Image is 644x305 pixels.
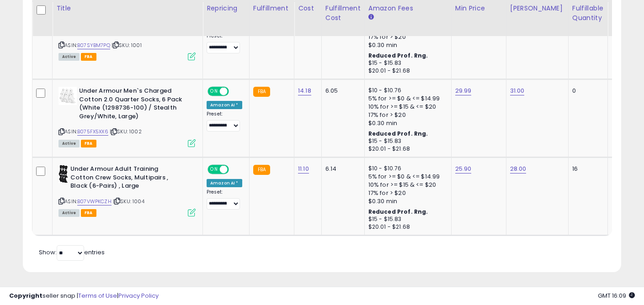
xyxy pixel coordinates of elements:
span: All listings currently available for purchase on Amazon [59,140,80,147]
div: Amazon Fees [368,4,447,13]
span: OFF [228,88,242,95]
a: Privacy Policy [118,291,159,300]
div: 17% for > $20 [368,189,444,197]
div: 10% for >= $15 & <= $20 [368,103,444,111]
span: | SKU: 1004 [113,198,144,205]
div: [PERSON_NAME] [510,4,564,13]
div: $10 - $10.76 [368,165,444,173]
div: 5% for >= $0 & <= $14.99 [368,95,444,103]
div: ASIN: [59,9,196,59]
img: 41Tm8tkMQRL._SL40_.jpg [59,165,68,183]
a: 28.00 [510,164,527,174]
div: $20.01 - $21.68 [368,67,444,75]
a: 25.90 [455,164,472,174]
div: $15 - $15.83 [368,216,444,223]
a: B07VWPKCZH [77,198,112,205]
b: Reduced Prof. Rng. [368,208,428,216]
div: $20.01 - $21.68 [368,145,444,153]
a: 11.10 [298,164,309,174]
b: Under Armour Men`s Charged Cotton 2.0 Quarter Socks, 6 Pack (White (1298736-100) / Stealth Grey/W... [79,87,190,123]
a: B075FX5XX6 [77,128,108,136]
div: ASIN: [59,165,196,216]
div: ASIN: [59,87,196,146]
div: $0.30 min [368,41,444,49]
div: Preset: [207,189,242,210]
div: Amazon AI * [207,101,242,109]
div: 17% for > $20 [368,33,444,41]
div: 17% for > $20 [368,111,444,119]
div: $0.30 min [368,119,444,127]
div: 16 [572,165,601,173]
strong: Copyright [9,291,43,300]
img: 41KAgfjkYdL._SL40_.jpg [59,87,77,105]
div: 6.05 [325,87,357,95]
div: $20.01 - $21.68 [368,223,444,231]
span: FBA [81,53,96,61]
div: Fulfillment Cost [325,4,361,23]
div: Preset: [207,33,242,53]
span: All listings currently available for purchase on Amazon [59,53,80,61]
a: Terms of Use [78,291,117,300]
small: FBA [253,87,270,97]
div: Title [56,4,199,13]
div: 10% for >= $15 & <= $20 [368,181,444,189]
div: seller snap | | [9,292,159,300]
div: $10 - $10.76 [368,87,444,95]
a: 14.18 [298,86,311,95]
span: All listings currently available for purchase on Amazon [59,209,80,217]
span: FBA [81,209,96,217]
div: $15 - $15.83 [368,137,444,145]
span: | SKU: 1002 [110,128,142,135]
a: 29.99 [455,86,472,95]
span: FBA [81,140,96,147]
span: 2025-09-10 16:09 GMT [598,291,635,300]
div: $0.30 min [368,197,444,205]
b: Reduced Prof. Rng. [368,52,428,59]
div: Fulfillment [253,4,290,13]
a: 31.00 [510,86,525,95]
div: Cost [298,4,318,13]
div: Fulfillable Quantity [572,4,604,23]
div: Repricing [207,4,245,13]
span: OFF [228,166,242,174]
div: 0 [572,87,601,95]
b: Under Armour Adult Training Cotton Crew Socks, Multipairs , Black (6-Pairs) , Large [70,165,181,193]
div: Amazon AI * [207,179,242,187]
div: $15 - $15.83 [368,59,444,67]
b: Reduced Prof. Rng. [368,130,428,137]
small: Amazon Fees. [368,13,374,21]
span: ON [208,88,220,95]
span: Show: entries [39,248,105,257]
small: FBA [253,165,270,175]
div: Preset: [207,111,242,131]
div: Min Price [455,4,502,13]
div: 6.14 [325,165,357,173]
span: | SKU: 1001 [112,42,142,49]
span: ON [208,166,220,174]
div: 5% for >= $0 & <= $14.99 [368,173,444,181]
a: B07SYBM7PQ [77,42,110,49]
